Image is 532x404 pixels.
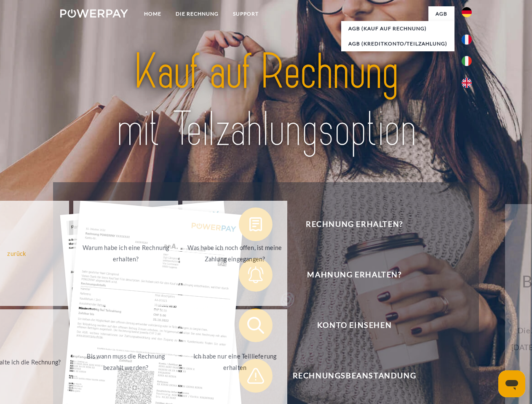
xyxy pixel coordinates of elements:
[60,9,128,18] img: logo-powerpay-white.svg
[462,7,472,17] img: de
[187,242,282,265] div: Was habe ich noch offen, ist meine Zahlung eingegangen?
[78,351,173,373] div: Bis wann muss die Rechnung bezahlt werden?
[187,351,282,373] div: Ich habe nur eine Teillieferung erhalten
[78,242,173,265] div: Warum habe ich eine Rechnung erhalten?
[239,308,458,342] button: Konto einsehen
[251,359,457,393] span: Rechnungsbeanstandung
[168,6,226,21] a: DIE RECHNUNG
[462,56,472,66] img: it
[462,35,472,45] img: fr
[498,370,525,397] iframe: Schaltfläche zum Öffnen des Messaging-Fensters
[462,78,472,88] img: en
[226,6,266,21] a: SUPPORT
[341,21,454,36] a: AGB (Kauf auf Rechnung)
[80,40,452,161] img: title-powerpay_de.svg
[137,6,168,21] a: Home
[182,201,287,306] a: Was habe ich noch offen, ist meine Zahlung eingegangen?
[428,6,454,21] a: agb
[341,36,454,51] a: AGB (Kreditkonto/Teilzahlung)
[239,359,458,393] button: Rechnungsbeanstandung
[251,308,457,342] span: Konto einsehen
